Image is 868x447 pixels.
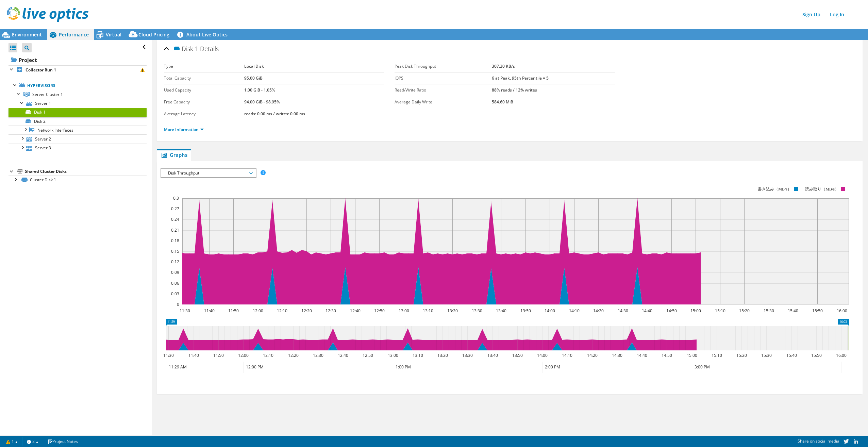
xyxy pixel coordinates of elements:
text: 0.18 [171,238,179,244]
b: 95.00 GiB [244,75,263,81]
text: 13:50 [520,308,531,314]
text: 15:00 [686,352,697,358]
text: 12:20 [288,352,298,358]
text: 0.03 [171,291,179,297]
label: Free Capacity [164,99,245,105]
text: 14:10 [569,308,579,314]
b: Collector Run 1 [26,67,56,73]
a: Project Notes [43,437,83,446]
text: 12:10 [263,352,273,358]
text: 0.06 [171,280,179,286]
text: 13:10 [422,308,433,314]
text: 11:40 [188,352,199,358]
text: 0.09 [171,269,179,275]
text: 13:40 [496,308,506,314]
text: 0.27 [171,206,179,212]
text: 11:30 [163,352,173,358]
text: 0.3 [173,195,179,201]
text: 12:00 [252,308,263,314]
span: Share on social media [798,438,839,444]
text: 12:40 [337,352,348,358]
text: 14:00 [544,308,555,314]
text: 12:50 [374,308,384,314]
text: 13:00 [398,308,409,314]
span: Environment [12,31,42,38]
a: Project [9,54,147,65]
a: Log In [827,10,848,19]
text: 15:40 [786,352,797,358]
text: 14:20 [587,352,597,358]
b: 584.60 MiB [492,99,513,105]
a: More Information [164,127,204,132]
span: Virtual [106,31,121,38]
label: Average Latency [164,111,245,117]
label: Peak Disk Throughput [395,63,492,70]
text: 11:40 [204,308,214,314]
text: 読み取り（MB/s） [805,187,839,192]
a: Cluster Disk 1 [9,176,147,184]
text: 14:10 [562,352,572,358]
b: 1.00 GiB - 1.05% [244,87,275,93]
text: 14:50 [666,308,677,314]
text: 12:00 [238,352,248,358]
span: Details [200,45,219,53]
text: 13:20 [447,308,457,314]
label: Used Capacity [164,87,245,94]
text: 13:30 [471,308,482,314]
text: 0.24 [171,216,179,222]
text: 0.21 [171,227,179,233]
label: Total Capacity [164,75,245,82]
text: 書き込み（MB/s） [758,187,791,192]
span: Disk 1 [173,45,198,52]
span: Performance [59,31,89,38]
text: 11:30 [179,308,190,314]
text: 14:30 [617,308,628,314]
text: 16:00 [836,308,847,314]
text: 0.15 [171,248,179,254]
text: 15:40 [787,308,798,314]
text: 12:10 [277,308,287,314]
text: 14:30 [612,352,622,358]
text: 15:10 [711,352,722,358]
a: Collector Run 1 [9,65,147,74]
text: 13:40 [487,352,498,358]
text: 12:40 [350,308,360,314]
text: 14:00 [537,352,547,358]
a: Hypervisors [9,81,147,90]
text: 15:20 [736,352,747,358]
a: 1 [1,437,22,446]
text: 15:10 [715,308,725,314]
label: Average Daily Write [395,99,492,105]
text: 13:20 [437,352,448,358]
text: 0 [177,301,179,307]
span: Cloud Pricing [138,31,169,38]
img: live_optics_svg.svg [7,7,88,22]
b: reads: 0.00 ms / writes: 0.00 ms [244,111,305,117]
b: 307.20 KB/s [492,63,515,69]
text: 15:30 [763,308,774,314]
text: 11:50 [228,308,238,314]
a: Network Interfaces [9,126,147,134]
label: Read/Write Ratio [395,87,492,94]
text: 14:20 [593,308,603,314]
span: Server Cluster 1 [32,92,63,97]
div: Shared Cluster Disks [25,167,147,176]
text: 13:50 [512,352,522,358]
text: 12:30 [325,308,336,314]
text: 15:50 [812,308,822,314]
text: 15:20 [739,308,749,314]
text: 11:50 [213,352,223,358]
a: Server Cluster 1 [9,90,147,99]
text: 15:00 [690,308,701,314]
label: IOPS [395,75,492,82]
a: 2 [22,437,43,446]
text: 13:30 [462,352,472,358]
a: Server 2 [9,134,147,143]
text: 14:40 [641,308,652,314]
span: Disk Throughput [165,169,252,177]
a: Disk 2 [9,117,147,126]
span: Graphs [161,151,187,158]
label: Type [164,63,245,70]
text: 12:20 [301,308,312,314]
a: Sign Up [799,10,824,19]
